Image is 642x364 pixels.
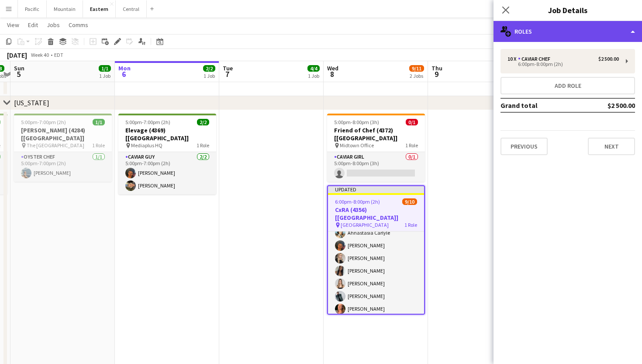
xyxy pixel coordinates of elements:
app-card-role: Caviar Guy2/25:00pm-7:00pm (2h)[PERSON_NAME][PERSON_NAME] [118,152,216,194]
span: 2/2 [203,65,215,72]
span: 5:00pm-8:00pm (3h) [334,119,379,125]
span: 1 Role [197,142,209,149]
span: Comms [69,21,88,29]
span: Edit [28,21,38,29]
button: Mountain [47,0,83,17]
div: 1 Job [204,73,215,79]
span: 9/10 [402,198,417,205]
div: Caviar Chef [518,56,554,62]
span: 1 Role [92,142,105,149]
h3: [PERSON_NAME] (4284) [[GEOGRAPHIC_DATA]] [14,126,112,142]
span: 1/1 [99,65,111,72]
app-job-card: Updated6:00pm-8:00pm (2h)9/10CxRA (4356) [[GEOGRAPHIC_DATA]] [GEOGRAPHIC_DATA]1 RoleCaviar Chef4A... [327,185,425,315]
app-job-card: 5:00pm-7:00pm (2h)1/1[PERSON_NAME] (4284) [[GEOGRAPHIC_DATA]] The [GEOGRAPHIC_DATA]1 RoleOyster C... [14,114,112,182]
h3: Friend of Chef (4372) [[GEOGRAPHIC_DATA]] [327,126,425,142]
span: Midtown Office [340,142,374,149]
a: View [3,19,23,31]
h3: Elevage (4369) [[GEOGRAPHIC_DATA]] [118,126,216,142]
span: 6:00pm-8:00pm (2h) [335,198,380,205]
div: 1 Job [308,73,319,79]
button: Previous [500,138,548,155]
span: View [7,21,19,29]
app-job-card: 5:00pm-7:00pm (2h)2/2Elevage (4369) [[GEOGRAPHIC_DATA]] Mediaplus HQ1 RoleCaviar Guy2/25:00pm-7:0... [118,114,216,194]
h3: Job Details [494,4,642,16]
div: [US_STATE] [14,98,49,107]
span: 8 [326,69,338,79]
app-card-role: Oyster Chef1/15:00pm-7:00pm (2h)[PERSON_NAME] [14,152,112,182]
button: Pacific [18,0,47,17]
app-card-role: Caviar Chef4A9/106:00pm-8:00pm (2h)[PERSON_NAME][PERSON_NAME]Ahnastasia Carlyle[PERSON_NAME][PERS... [328,187,424,330]
span: 9/11 [409,65,424,72]
span: 6 [117,69,131,79]
button: Add role [500,77,635,94]
div: $2 500.00 [598,56,619,62]
a: Jobs [43,19,63,31]
span: Mediaplus HQ [131,142,162,149]
div: 2 Jobs [410,73,424,79]
span: 1 Role [405,142,418,149]
button: Eastern [83,0,116,17]
span: 1/1 [93,119,105,125]
span: Sun [14,64,24,72]
span: 7 [221,69,233,79]
span: 5:00pm-7:00pm (2h) [21,119,66,125]
div: Roles [494,21,642,42]
div: [DATE] [7,51,27,59]
span: Mon [118,64,131,72]
div: 6:00pm-8:00pm (2h) [507,62,619,66]
span: 1 Role [404,222,417,228]
a: Edit [24,19,41,31]
span: 2/2 [197,119,209,125]
app-card-role: Caviar Girl0/15:00pm-8:00pm (3h) [327,152,425,182]
span: 9 [430,69,442,79]
span: Thu [431,64,442,72]
span: The [GEOGRAPHIC_DATA] [27,142,84,149]
div: EDT [54,52,63,58]
span: Week 40 [29,52,51,58]
button: Next [588,138,635,155]
span: 5 [13,69,24,79]
div: Updated [328,186,424,193]
span: Jobs [47,21,60,29]
span: Tue [223,64,233,72]
h3: CxRA (4356) [[GEOGRAPHIC_DATA]] [328,206,424,222]
span: 4/4 [307,65,320,72]
span: [GEOGRAPHIC_DATA] [341,222,389,228]
span: 0/1 [406,119,418,125]
span: Wed [327,64,338,72]
button: Central [116,0,147,17]
app-job-card: 5:00pm-8:00pm (3h)0/1Friend of Chef (4372) [[GEOGRAPHIC_DATA]] Midtown Office1 RoleCaviar Girl0/1... [327,114,425,182]
span: 5:00pm-7:00pm (2h) [125,119,170,125]
div: 10 x [507,56,518,62]
td: $2 500.00 [580,98,635,112]
a: Comms [65,19,92,31]
td: Grand total [500,98,580,112]
div: 1 Job [99,73,110,79]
